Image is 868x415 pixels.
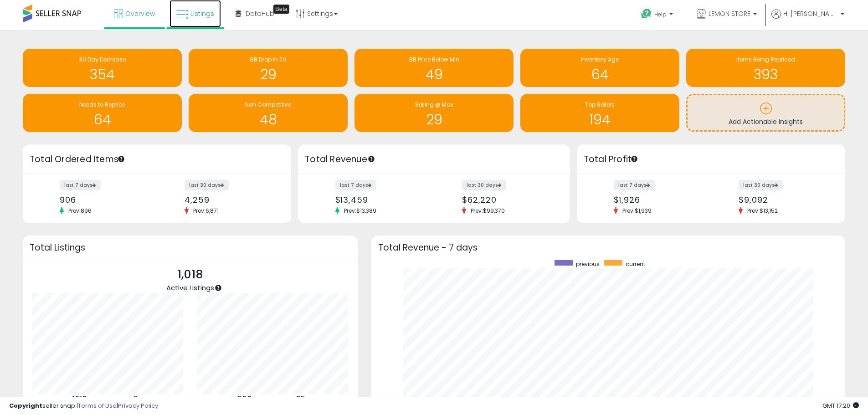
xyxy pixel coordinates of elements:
span: Prev: $1,939 [618,207,656,215]
a: 30 Day Decrease 354 [23,49,182,87]
div: $62,220 [462,195,554,205]
span: LEMON STORE [709,9,750,18]
h1: 194 [525,112,675,127]
span: Top Sellers [585,101,615,108]
div: Tooltip anchor [117,155,125,163]
span: Prev: $99,370 [466,207,509,215]
div: $9,092 [739,195,829,205]
span: 2025-10-6 17:20 GMT [822,401,859,410]
div: seller snap | | [9,402,158,410]
label: last 30 days [462,180,506,190]
span: Prev: $13,389 [339,207,381,215]
a: BB Price Below Min 49 [354,49,514,87]
i: Get Help [641,8,652,20]
a: BB Drop in 7d 29 [189,49,348,87]
div: Tooltip anchor [367,155,375,163]
div: $13,459 [335,195,427,205]
label: last 30 days [739,180,783,190]
label: last 7 days [60,180,101,190]
a: Inventory Age 64 [520,49,679,87]
h1: 48 [193,112,343,127]
span: Selling @ Max [415,101,453,108]
span: BB Price Below Min [409,56,459,63]
a: Items Being Repriced 393 [686,49,845,87]
label: last 7 days [614,180,655,190]
p: 1,018 [166,266,214,283]
span: Items Being Repriced [736,56,795,63]
h1: 49 [359,67,509,82]
span: Non Competitive [245,101,291,108]
h1: 64 [525,67,675,82]
div: $1,926 [614,195,704,205]
a: Needs to Reprice 64 [23,94,182,132]
h3: Total Revenue - 7 days [378,244,838,251]
div: 4,259 [185,195,275,205]
b: 0 [133,394,138,405]
a: Non Competitive 48 [189,94,348,132]
a: Hi [PERSON_NAME] [771,9,844,30]
h3: Total Revenue [305,153,563,166]
h1: 393 [691,67,841,82]
h3: Total Listings [30,244,351,251]
div: Tooltip anchor [630,155,638,163]
span: Active Listings [166,283,214,292]
label: last 7 days [335,180,376,190]
a: Help [634,1,682,30]
h3: Total Ordered Items [30,153,284,166]
div: Tooltip anchor [214,284,222,292]
a: Top Sellers 194 [520,94,679,132]
b: 993 [237,394,252,405]
div: Tooltip anchor [273,5,289,14]
h1: 29 [193,67,343,82]
a: Terms of Use [78,401,117,410]
a: Privacy Policy [118,401,158,410]
strong: Copyright [9,401,42,410]
span: Prev: 896 [64,207,96,215]
h1: 64 [27,112,177,127]
a: Add Actionable Insights [688,95,844,130]
b: 1018 [72,394,87,405]
h1: 29 [359,112,509,127]
span: Add Actionable Insights [729,117,803,126]
a: Selling @ Max 29 [354,94,514,132]
span: previous [576,260,600,268]
h1: 354 [27,67,177,82]
span: Needs to Reprice [79,101,125,108]
span: Prev: $13,152 [743,207,782,215]
span: Hi [PERSON_NAME] [783,9,838,18]
span: Listings [190,9,214,18]
b: 25 [296,394,305,405]
div: 906 [60,195,150,205]
span: Prev: 6,871 [189,207,223,215]
span: BB Drop in 7d [250,56,287,63]
span: Overview [125,9,155,18]
span: Help [654,10,667,18]
h3: Total Profit [584,153,838,166]
span: current [626,260,645,268]
span: DataHub [246,9,274,18]
label: last 30 days [185,180,229,190]
span: Inventory Age [581,56,619,63]
span: 30 Day Decrease [79,56,126,63]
